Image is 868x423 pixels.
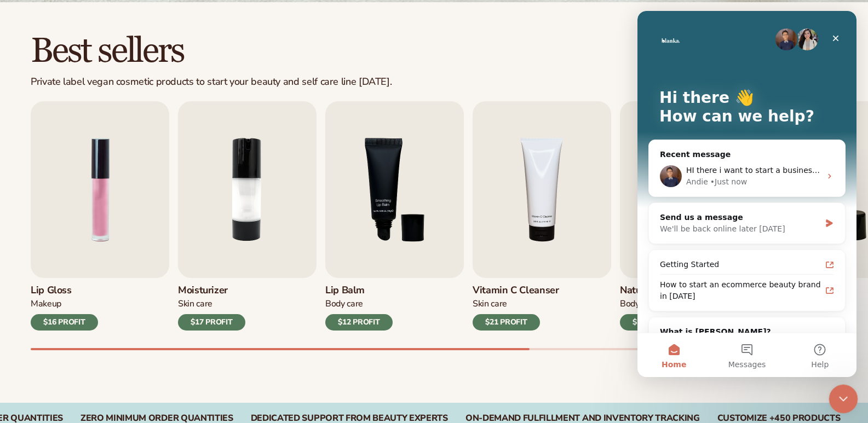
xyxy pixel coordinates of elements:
[22,212,183,224] div: We'll be back online later [DATE]
[473,285,559,297] h3: Vitamin C Cleanser
[22,268,183,291] div: How to start an ecommerce beauty brand in [DATE]
[22,201,183,212] div: Send us a message
[637,11,856,377] iframe: Intercom live chat
[49,155,610,164] span: HI there i want to start a business and want a sample for testing out your products is it possibl...
[73,322,146,366] button: Messages
[31,285,98,297] h3: Lip Gloss
[178,314,245,331] div: $17 PROFIT
[178,285,245,297] h3: Moisturizer
[188,18,208,37] div: Close
[473,314,540,331] div: $21 PROFIT
[91,350,129,357] span: Messages
[146,322,219,366] button: Help
[22,248,183,259] div: Getting Started
[16,244,203,264] a: Getting Started
[620,101,758,331] a: 5 / 9
[12,306,208,358] div: What is [PERSON_NAME]?
[31,298,98,310] div: Makeup
[620,314,687,331] div: $15 PROFIT
[325,101,464,331] a: 3 / 9
[31,101,169,331] a: 1 / 9
[178,298,245,310] div: Skin Care
[16,264,203,295] a: How to start an ecommerce beauty brand in [DATE]
[178,101,317,331] a: 2 / 9
[49,165,71,177] div: Andie
[325,314,393,331] div: $12 PROFIT
[325,285,393,297] h3: Lip Balm
[31,33,392,69] h2: Best sellers
[11,192,208,233] div: Send us a messageWe'll be back online later [DATE]
[620,285,687,297] h3: Natural Soap
[620,298,687,310] div: Body Care
[174,350,191,357] span: Help
[22,315,197,327] div: What is [PERSON_NAME]?
[829,385,858,414] iframe: Intercom live chat
[325,298,393,310] div: Body Care
[31,314,98,331] div: $16 PROFIT
[31,76,392,88] div: Private label vegan cosmetic products to start your beauty and self care line [DATE].
[24,350,49,357] span: Home
[473,298,559,310] div: Skin Care
[473,101,611,331] a: 4 / 9
[73,165,110,177] div: • Just now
